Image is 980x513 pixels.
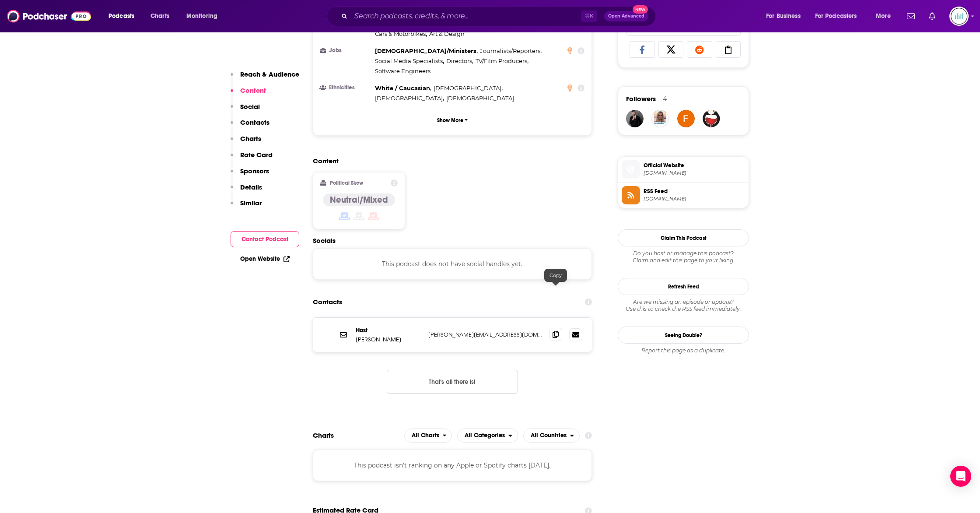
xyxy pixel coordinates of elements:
[626,110,644,127] a: JohirMia
[313,248,592,280] div: This podcast does not have social handles yet.
[375,95,443,102] span: [DEMOGRAPHIC_DATA]
[313,431,334,439] h2: Charts
[531,432,567,439] span: All Countries
[330,194,388,205] h4: Neutral/Mixed
[375,56,444,66] span: ,
[240,86,266,95] p: Content
[604,11,648,21] button: Open AdvancedNew
[7,8,91,25] img: Podchaser - Follow, Share and Rate Podcasts
[876,10,891,22] span: More
[186,10,217,22] span: Monitoring
[375,47,476,54] span: [DEMOGRAPHIC_DATA]/Ministers
[240,134,261,143] p: Charts
[240,102,260,111] p: Social
[446,57,472,64] span: Directors
[320,85,371,91] h3: Ethnicities
[633,5,648,14] span: New
[240,70,299,78] p: Reach & Audience
[903,9,918,24] a: Show notifications dropdown
[644,170,745,176] span: soundcloud.com
[523,429,580,443] button: open menu
[240,118,269,126] p: Contacts
[313,294,342,310] h2: Contacts
[480,47,540,54] span: Journalists/Reporters
[677,110,695,127] img: folikmia
[145,9,175,23] a: Charts
[651,110,669,127] img: DebraCarney
[351,9,581,23] input: Search podcasts, credits, & more...
[375,30,426,37] span: Cars & Motorbikes
[457,429,518,443] button: open menu
[429,30,465,37] span: Art & Design
[240,167,269,175] p: Sponsors
[618,250,749,264] div: Claim and edit this page to your liking.
[313,450,592,481] div: This podcast isn't ranking on any Apple or Spotify charts [DATE].
[618,327,749,344] a: Seeing Double?
[446,95,514,102] span: [DEMOGRAPHIC_DATA]
[687,41,712,58] a: Share on Reddit
[622,160,745,179] a: Official Website[DOMAIN_NAME]
[630,41,655,58] a: Share on Facebook
[949,7,969,26] button: Show profile menu
[870,9,902,23] button: open menu
[663,95,667,103] div: 4
[626,95,656,103] span: Followers
[716,41,741,58] a: Copy Link
[356,336,421,343] p: [PERSON_NAME]
[231,86,266,102] button: Content
[434,84,501,91] span: [DEMOGRAPHIC_DATA]
[465,432,505,439] span: All Categories
[658,41,684,58] a: Share on X/Twitter
[618,229,749,246] button: Claim This Podcast
[375,83,431,93] span: ,
[150,10,169,22] span: Charts
[476,57,527,64] span: TV/Film Producers
[320,112,584,128] button: Show More
[703,110,720,127] img: carltonjohnson060
[457,429,518,443] h2: Categories
[375,84,430,91] span: White / Caucasian
[375,67,430,74] span: Software Engineers
[523,429,580,443] h2: Countries
[608,14,644,18] span: Open Advanced
[240,151,273,159] p: Rate Card
[766,10,801,22] span: For Business
[375,29,427,39] span: ,
[644,162,745,169] span: Official Website
[581,11,597,22] span: ⌘ K
[644,196,745,202] span: feeds.soundcloud.com
[476,56,528,66] span: ,
[618,347,749,354] div: Report this page as a duplicate.
[809,9,870,23] button: open menu
[618,250,749,257] span: Do you host or manage this podcast?
[949,7,969,26] img: User Profile
[404,429,452,443] h2: Platforms
[387,370,518,394] button: Nothing here.
[231,199,262,215] button: Similar
[231,167,269,183] button: Sponsors
[760,9,812,23] button: open menu
[240,199,262,207] p: Similar
[102,9,146,23] button: open menu
[434,83,503,93] span: ,
[950,466,971,487] div: Open Intercom Messenger
[330,180,363,186] h2: Political Skew
[231,102,260,119] button: Social
[231,118,269,134] button: Contacts
[644,187,745,195] span: RSS Feed
[815,10,857,22] span: For Podcasters
[544,269,567,282] div: Copy
[108,10,134,22] span: Podcasts
[622,186,745,204] a: RSS Feed[DOMAIN_NAME]
[375,57,443,64] span: Social Media Specialists
[231,183,262,199] button: Details
[446,56,473,66] span: ,
[335,6,664,26] div: Search podcasts, credits, & more...
[375,46,478,56] span: ,
[925,9,939,24] a: Show notifications dropdown
[412,432,439,439] span: All Charts
[231,70,299,86] button: Reach & Audience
